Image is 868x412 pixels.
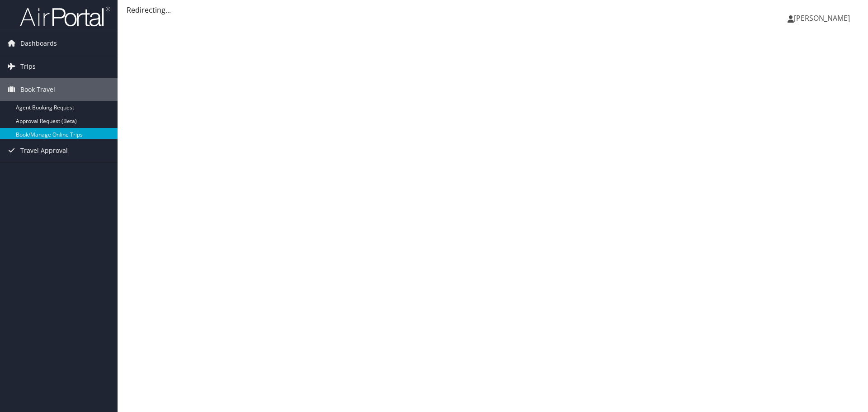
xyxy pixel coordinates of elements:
[20,55,36,78] span: Trips
[20,6,110,27] img: airportal-logo.png
[794,13,850,23] span: [PERSON_NAME]
[20,139,68,162] span: Travel Approval
[127,5,859,15] div: Redirecting...
[788,5,859,32] a: [PERSON_NAME]
[20,32,57,55] span: Dashboards
[20,78,55,101] span: Book Travel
